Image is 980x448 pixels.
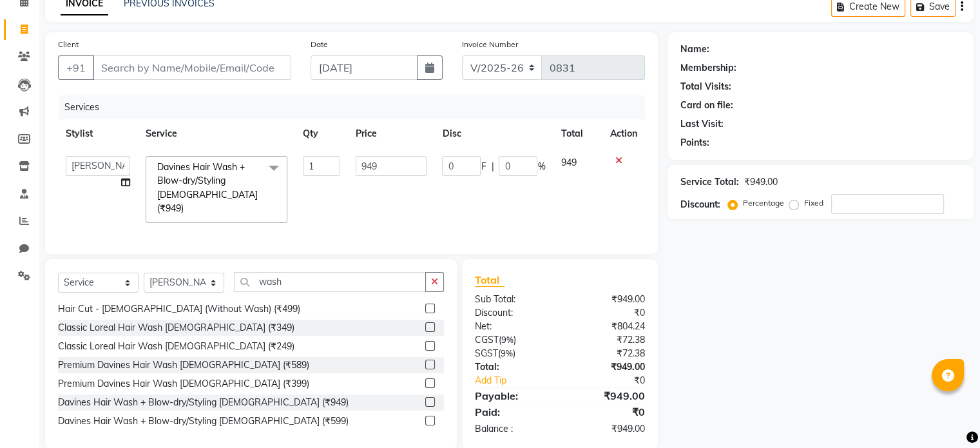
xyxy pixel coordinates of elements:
[680,99,733,112] div: Card on file:
[465,293,560,306] div: Sub Total:
[560,360,655,374] div: ₹949.00
[680,61,736,75] div: Membership:
[234,272,426,292] input: Search or Scan
[58,55,94,80] button: +91
[491,160,494,173] span: |
[560,293,655,306] div: ₹949.00
[58,302,300,316] div: Hair Cut - [DEMOGRAPHIC_DATA] (Without Wash) (₹499)
[465,320,560,333] div: Net:
[311,39,328,50] label: Date
[58,119,138,148] th: Stylist
[93,55,291,80] input: Search by Name/Mobile/Email/Code
[680,175,739,189] div: Service Total:
[680,43,709,56] div: Name:
[501,335,514,345] span: 9%
[560,306,655,320] div: ₹0
[58,39,79,50] label: Client
[481,160,486,173] span: F
[295,119,348,148] th: Qty
[501,348,513,358] span: 9%
[561,157,576,168] span: 949
[804,197,823,209] label: Fixed
[475,273,504,287] span: Total
[553,119,602,148] th: Total
[465,333,560,347] div: ( )
[157,161,258,214] span: Davines Hair Wash + Blow-dry/Styling [DEMOGRAPHIC_DATA] (₹949)
[465,374,575,387] a: Add Tip
[680,117,724,131] div: Last Visit:
[58,321,294,335] div: Classic Loreal Hair Wash [DEMOGRAPHIC_DATA] (₹349)
[348,119,434,148] th: Price
[560,388,655,404] div: ₹949.00
[465,347,560,360] div: ( )
[59,95,655,119] div: Services
[560,404,655,420] div: ₹0
[575,374,654,387] div: ₹0
[743,197,784,209] label: Percentage
[475,334,499,346] span: CGST
[465,360,560,374] div: Total:
[58,377,309,391] div: Premium Davines Hair Wash [DEMOGRAPHIC_DATA] (₹399)
[184,202,189,214] a: x
[680,198,720,211] div: Discount:
[465,388,560,404] div: Payable:
[58,358,309,372] div: Premium Davines Hair Wash [DEMOGRAPHIC_DATA] (₹589)
[680,136,709,150] div: Points:
[462,39,518,50] label: Invoice Number
[58,414,349,428] div: Davines Hair Wash + Blow-dry/Styling [DEMOGRAPHIC_DATA] (₹599)
[465,422,560,436] div: Balance :
[680,80,731,93] div: Total Visits:
[560,347,655,360] div: ₹72.38
[475,347,498,359] span: SGST
[537,160,545,173] span: %
[465,404,560,420] div: Paid:
[58,396,349,409] div: Davines Hair Wash + Blow-dry/Styling [DEMOGRAPHIC_DATA] (₹949)
[744,175,778,189] div: ₹949.00
[560,422,655,436] div: ₹949.00
[434,119,553,148] th: Disc
[58,340,294,353] div: Classic Loreal Hair Wash [DEMOGRAPHIC_DATA] (₹249)
[560,320,655,333] div: ₹804.24
[465,306,560,320] div: Discount:
[602,119,645,148] th: Action
[138,119,295,148] th: Service
[560,333,655,347] div: ₹72.38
